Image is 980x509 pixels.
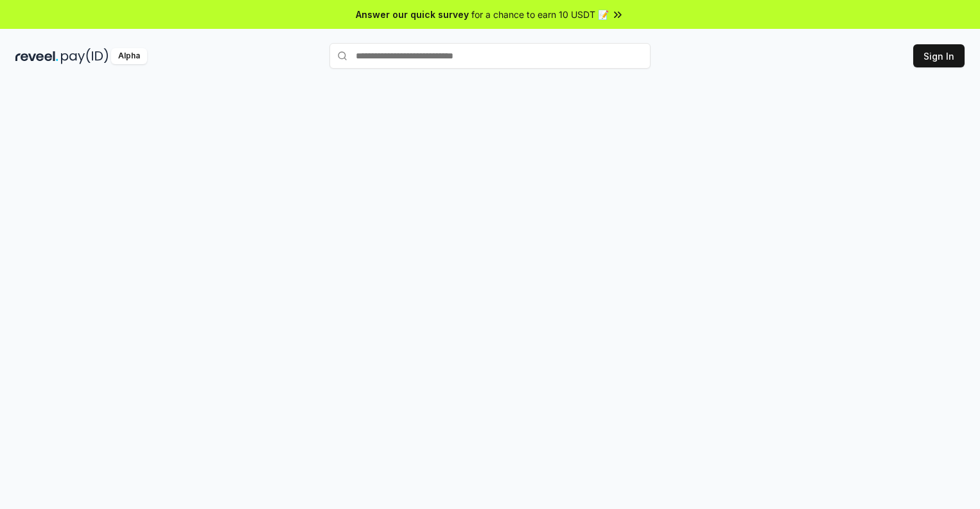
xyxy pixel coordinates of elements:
[61,48,109,64] img: pay_id
[356,8,469,21] span: Answer our quick survey
[111,48,147,64] div: Alpha
[471,8,609,21] span: for a chance to earn 10 USDT 📝
[913,44,965,67] button: Sign In
[15,48,58,64] img: reveel_dark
